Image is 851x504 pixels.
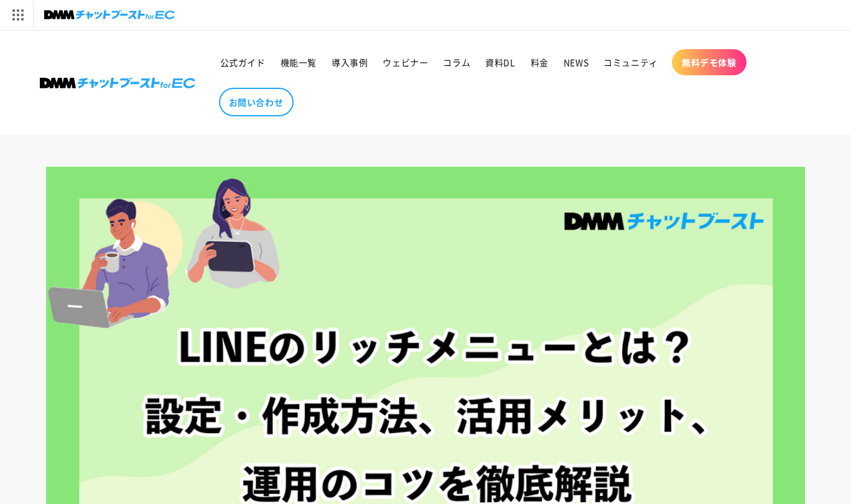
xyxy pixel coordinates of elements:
[332,57,368,68] span: 導入事例
[281,57,317,68] span: 機能一覧
[2,2,33,28] img: サービス
[40,78,195,88] img: 株式会社DMM Boost
[596,49,666,75] a: コミュニティ
[523,49,556,75] a: 料金
[478,49,523,75] a: 資料DL
[219,88,294,116] a: お問い合わせ
[556,49,596,75] a: NEWS
[443,57,470,68] span: コラム
[383,57,428,68] span: ウェビナー
[324,49,375,75] a: 導入事例
[603,57,658,68] span: コミュニティ
[682,57,737,68] span: 無料デモ体験
[672,49,746,75] a: 無料デモ体験
[531,57,549,68] span: 料金
[435,49,478,75] a: コラム
[564,57,588,68] span: NEWS
[375,49,435,75] a: ウェビナー
[220,57,266,68] span: 公式ガイド
[229,96,284,108] span: お問い合わせ
[273,49,324,75] a: 機能一覧
[213,49,273,75] a: 公式ガイド
[44,6,175,24] img: チャットブーストforEC
[485,57,515,68] span: 資料DL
